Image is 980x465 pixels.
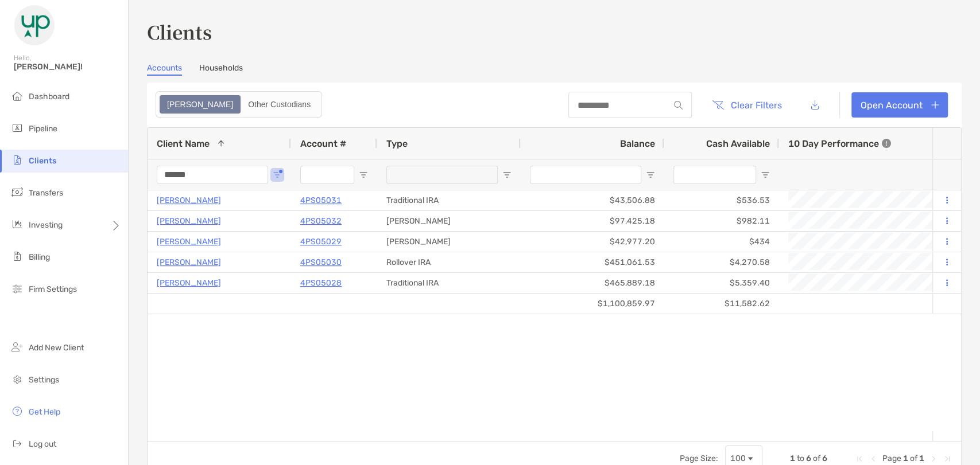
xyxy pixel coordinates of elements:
button: Open Filter Menu [359,170,368,179]
img: clients icon [10,153,24,167]
span: Balance [620,138,655,149]
div: $982.11 [664,211,779,231]
div: Previous Page [869,454,878,463]
input: Account # Filter Input [300,166,354,184]
span: Firm Settings [29,284,77,294]
img: input icon [674,101,683,110]
a: [PERSON_NAME] [157,214,221,228]
h3: Clients [147,18,962,45]
div: 100 [730,454,746,463]
span: Investing [29,220,63,230]
div: 10 Day Performance [788,128,891,159]
a: Households [199,63,243,76]
img: get-help icon [10,404,24,418]
div: Traditional IRA [377,190,521,210]
div: Zoe [161,96,239,112]
div: Next Page [929,454,938,463]
span: Account # [300,138,346,149]
span: of [813,454,820,463]
div: Traditional IRA [377,273,521,293]
div: $11,582.62 [664,294,779,314]
span: Transfers [29,188,63,198]
div: $5,359.40 [664,273,779,293]
div: $434 [664,232,779,252]
div: [PERSON_NAME] [377,232,521,252]
img: settings icon [10,372,24,386]
span: Page [882,454,901,463]
img: logout icon [10,436,24,450]
img: pipeline icon [10,121,24,135]
a: [PERSON_NAME] [157,193,221,208]
span: 1 [919,454,924,463]
input: Cash Available Filter Input [673,166,756,184]
div: $451,061.53 [521,252,664,272]
span: Dashboard [29,92,69,101]
span: of [910,454,917,463]
img: add_new_client icon [10,340,24,354]
div: $4,270.58 [664,252,779,272]
div: First Page [855,454,864,463]
div: segmented control [156,91,322,118]
img: Zoe Logo [14,5,55,46]
input: Client Name Filter Input [157,166,268,184]
span: 6 [822,454,827,463]
span: Type [386,138,408,149]
span: Clients [29,156,56,166]
span: 1 [790,454,795,463]
a: Open Account [851,92,948,118]
div: $1,100,859.97 [521,294,664,314]
a: Accounts [147,63,182,76]
span: Billing [29,252,50,262]
div: Page Size: [680,454,718,463]
span: to [797,454,804,463]
span: Log out [29,439,56,449]
span: Add New Client [29,343,84,353]
div: $536.53 [664,190,779,210]
button: Open Filter Menu [646,170,655,179]
span: Pipeline [29,124,57,134]
input: Balance Filter Input [530,166,641,184]
div: $97,425.18 [521,211,664,231]
span: 6 [806,454,811,463]
button: Open Filter Menu [273,170,282,179]
div: $465,889.18 [521,273,664,293]
div: Rollover IRA [377,252,521,272]
div: $43,506.88 [521,190,664,210]
button: Open Filter Menu [761,170,770,179]
a: 4PS05028 [300,276,342,290]
div: Last Page [943,454,952,463]
a: 4PS05031 [300,193,342,208]
a: [PERSON_NAME] [157,255,221,269]
span: [PERSON_NAME]! [14,62,121,72]
div: [PERSON_NAME] [377,211,521,231]
a: [PERSON_NAME] [157,235,221,249]
img: billing icon [10,249,24,263]
span: Get Help [29,407,60,417]
span: Settings [29,375,59,385]
span: Cash Available [706,138,770,149]
a: 4PS05032 [300,214,342,228]
img: firm-settings icon [10,282,24,295]
a: [PERSON_NAME] [157,276,221,290]
img: transfers icon [10,185,24,199]
span: 1 [903,454,908,463]
button: Clear Filters [703,92,791,118]
span: Client Name [157,138,210,149]
div: Other Custodians [242,96,317,112]
img: dashboard icon [10,89,24,103]
div: $42,977.20 [521,232,664,252]
a: 4PS05029 [300,235,342,249]
a: 4PS05030 [300,255,342,269]
img: investing icon [10,217,24,231]
button: Open Filter Menu [502,170,512,179]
